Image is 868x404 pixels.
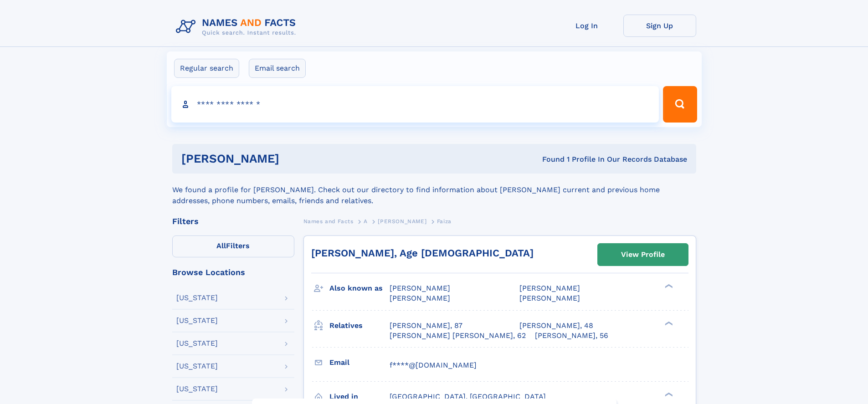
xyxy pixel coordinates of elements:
[550,15,623,37] a: Log In
[519,321,593,331] a: [PERSON_NAME], 48
[176,385,218,393] div: [US_STATE]
[390,284,450,292] span: [PERSON_NAME]
[411,154,687,164] div: Found 1 Profile In Our Records Database
[171,86,659,123] input: search input
[311,247,534,259] a: [PERSON_NAME], Age [DEMOGRAPHIC_DATA]
[437,218,452,225] span: Faiza
[364,218,368,225] span: A
[181,153,411,164] h1: [PERSON_NAME]
[176,340,218,347] div: [US_STATE]
[598,244,688,266] a: View Profile
[390,331,526,341] a: [PERSON_NAME] [PERSON_NAME], 62
[172,217,294,225] div: Filters
[623,15,696,37] a: Sign Up
[621,244,665,265] div: View Profile
[378,215,426,227] a: [PERSON_NAME]
[172,268,294,276] div: Browse Locations
[519,284,580,292] span: [PERSON_NAME]
[329,318,390,333] h3: Relatives
[329,355,390,370] h3: Email
[364,215,368,227] a: A
[663,320,673,326] div: ❯
[663,283,673,289] div: ❯
[390,321,462,331] a: [PERSON_NAME], 87
[390,392,546,401] span: [GEOGRAPHIC_DATA], [GEOGRAPHIC_DATA]
[390,294,450,302] span: [PERSON_NAME]
[176,363,218,370] div: [US_STATE]
[172,235,294,257] label: Filters
[663,86,697,123] button: Search Button
[176,294,218,302] div: [US_STATE]
[172,174,696,206] div: We found a profile for [PERSON_NAME]. Check out our directory to find information about [PERSON_N...
[216,241,226,250] span: All
[663,391,673,397] div: ❯
[176,317,218,324] div: [US_STATE]
[535,331,608,341] a: [PERSON_NAME], 56
[519,294,580,302] span: [PERSON_NAME]
[378,218,426,225] span: [PERSON_NAME]
[172,15,303,39] img: Logo Names and Facts
[303,215,354,227] a: Names and Facts
[329,281,390,296] h3: Also known as
[174,59,239,78] label: Regular search
[249,59,306,78] label: Email search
